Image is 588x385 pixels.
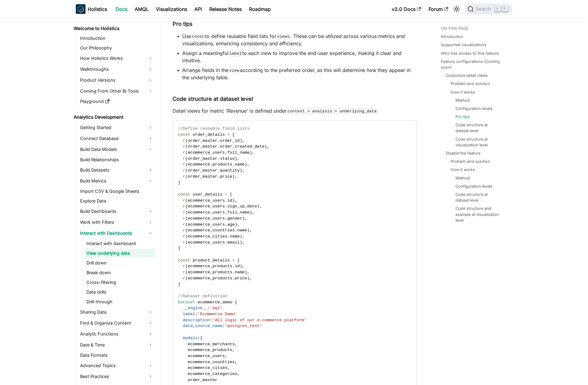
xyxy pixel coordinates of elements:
[246,4,275,14] a: Roadmap
[185,150,188,155] span: (
[185,264,188,268] span: (
[451,81,490,87] a: Problem and solution
[183,228,185,233] span: r
[242,264,245,268] span: ,
[85,298,155,306] a: Drill-through
[451,167,475,172] a: How it works
[456,114,470,120] a: Pro tips
[237,222,240,227] span: ,
[72,24,155,33] a: Welcome to Holistics
[225,192,227,197] span: =
[225,204,227,209] span: .
[252,210,254,215] span: ,
[220,168,240,173] span: quantity
[185,270,188,274] span: (
[235,156,237,161] span: )
[185,234,188,239] span: (
[193,258,230,263] span: product_details
[112,4,131,14] a: Docs
[247,270,250,274] span: ,
[183,156,185,161] span: r
[451,89,475,95] a: How it works
[193,132,225,137] span: order_details
[235,198,237,203] span: ,
[237,228,247,233] span: name
[85,259,155,267] a: Drill down
[185,228,188,233] span: (
[188,168,217,173] span: order_master
[220,138,240,143] span: order_id
[227,204,257,209] span: sign_up_date
[245,162,247,167] span: )
[183,204,185,209] span: r
[185,210,188,215] span: (
[178,300,195,305] span: Dataset
[250,276,252,281] span: ,
[229,50,243,56] code: label
[245,216,247,221] span: ,
[227,150,250,155] span: full_name
[237,372,240,376] span: ,
[188,234,227,239] span: ecommerce_cities
[235,342,237,346] span: ,
[183,174,185,179] span: r
[235,270,245,274] span: name
[452,4,462,14] button: Switch between dark and light mode (currently light mode)
[178,132,190,137] span: const
[207,306,210,310] span: :
[185,162,188,167] span: (
[502,6,508,12] kbd: K
[183,150,185,155] span: r
[213,318,307,322] span: 'All logic of our e-commerce platform'
[188,270,232,274] span: ecommerce_products
[250,210,252,215] span: )
[225,240,227,245] span: .
[227,198,232,203] span: id
[183,210,185,215] span: r
[250,150,252,155] span: )
[227,216,242,221] span: gender
[198,336,200,340] span: :
[217,138,220,143] span: .
[183,270,185,274] span: r
[267,144,269,149] span: ,
[79,97,155,106] a: Playground
[193,192,222,197] span: user_details
[206,4,246,14] a: Release Notes
[79,75,155,85] a: Product Versions
[188,138,217,143] span: order_master
[227,222,235,227] span: age
[188,228,235,233] span: ecommerce_countries
[227,240,240,245] span: email
[220,144,264,149] span: order_created_date
[79,361,155,370] a: Advanced Topics
[456,192,502,203] a: Code structure at dataset level
[240,234,242,239] span: )
[185,174,188,179] span: (
[425,4,452,14] a: Forum
[72,113,155,121] a: Analytics Development
[232,270,235,274] span: .
[227,210,250,215] span: full_name
[79,155,155,164] a: Build Relationships
[235,276,247,281] span: price
[456,175,470,181] a: Method
[235,162,245,167] span: name
[252,150,254,155] span: ,
[185,222,188,227] span: (
[183,234,185,239] span: r
[183,276,185,281] span: r
[183,162,185,167] span: r
[195,312,198,316] span: :
[191,4,206,14] a: API
[185,216,188,221] span: (
[79,307,155,317] a: Sharing Data
[232,198,235,203] span: )
[235,228,237,233] span: .
[232,348,235,352] span: ,
[79,340,155,350] a: Date & Time
[178,126,250,131] span: //Define reusable field lists
[79,318,155,328] a: Find & Organize Content
[495,6,501,12] kbd: ⌘
[188,360,235,364] span: ecommerce_countries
